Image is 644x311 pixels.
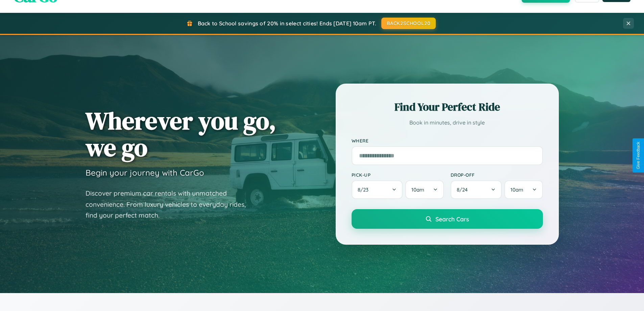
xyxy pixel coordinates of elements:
span: 8 / 23 [358,186,372,193]
span: 10am [510,186,523,193]
span: 10am [411,186,424,193]
p: Discover premium car rentals with unmatched convenience. From luxury vehicles to everyday rides, ... [86,188,255,221]
h1: Wherever you go, we go [86,107,276,161]
label: Pick-up [352,172,444,178]
label: Drop-off [451,172,543,178]
label: Where [352,138,543,143]
button: Search Cars [352,209,543,229]
span: Search Cars [435,215,469,223]
button: 8/24 [451,180,502,199]
span: 8 / 24 [457,186,471,193]
button: BACK2SCHOOL20 [381,18,436,29]
button: 8/23 [352,180,403,199]
button: 10am [405,180,444,199]
div: Give Feedback [636,142,641,169]
h2: Find Your Perfect Ride [352,99,543,114]
p: Book in minutes, drive in style [352,118,543,128]
button: 10am [504,180,543,199]
h3: Begin your journey with CarGo [86,168,204,178]
span: Back to School savings of 20% in select cities! Ends [DATE] 10am PT. [198,20,376,27]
